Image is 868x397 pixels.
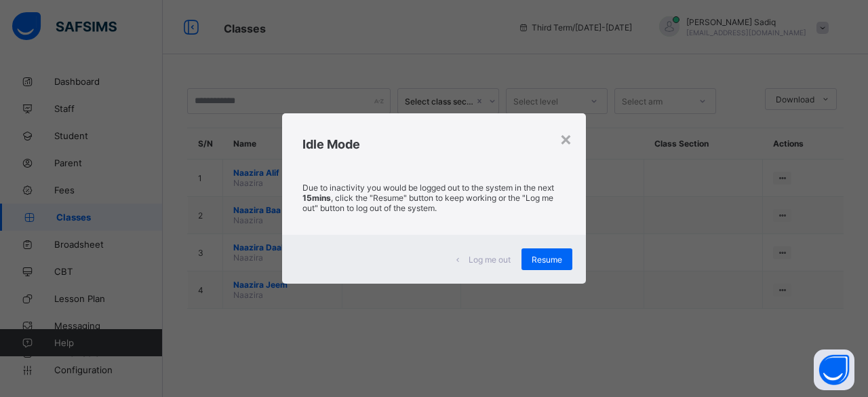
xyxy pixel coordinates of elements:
button: Open asap [814,349,854,390]
div: × [559,127,572,150]
p: Due to inactivity you would be logged out to the system in the next , click the "Resume" button t... [302,183,566,213]
span: Log me out [469,254,511,265]
h2: Idle Mode [302,137,566,151]
strong: 15mins [302,193,331,203]
span: Resume [532,254,562,265]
